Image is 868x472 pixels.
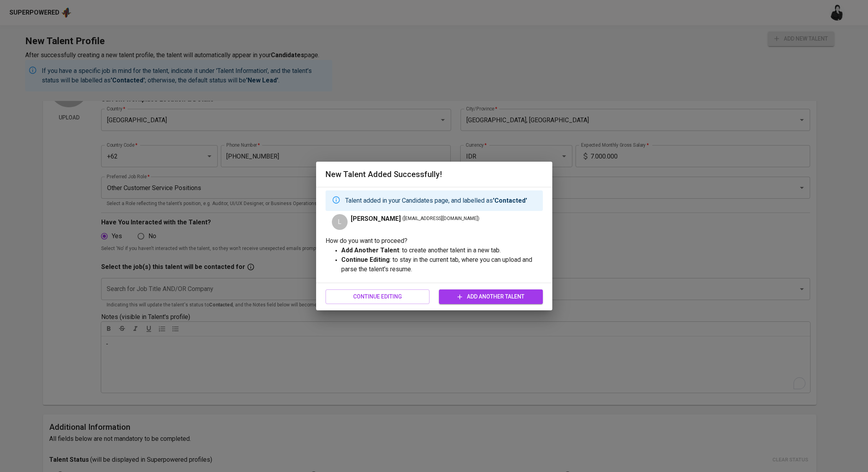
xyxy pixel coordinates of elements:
strong: 'Contacted' [493,197,527,204]
p: : to create another talent in a new tab. [341,246,543,255]
h6: New Talent Added Successfully! [326,168,543,181]
span: [PERSON_NAME] [351,214,401,224]
p: How do you want to proceed? [326,236,543,246]
button: Continue Editing [326,289,429,304]
strong: Add Another Talent [341,246,399,254]
strong: Continue Editing [341,256,390,263]
div: L [332,214,348,230]
p: Talent added in your Candidates page, and labelled as [345,196,527,205]
span: ( [EMAIL_ADDRESS][DOMAIN_NAME] ) [402,215,479,223]
span: Continue Editing [332,292,423,302]
p: : to stay in the current tab, where you can upload and parse the talent's resume. [341,255,543,274]
button: Add Another Talent [439,289,543,304]
span: Add Another Talent [445,292,537,302]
